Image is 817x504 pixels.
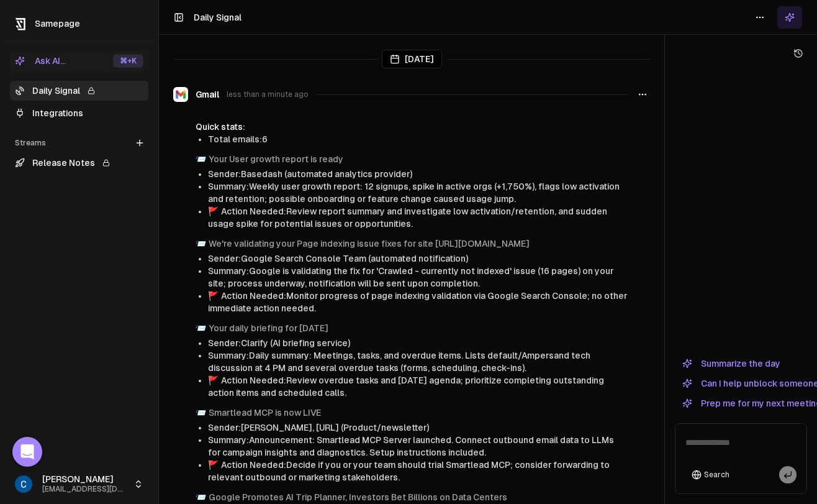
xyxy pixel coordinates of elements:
li: Summary: Announcement: Smartlead MCP Server launched. Connect outbound email data to LLMs for cam... [208,434,628,459]
span: Samepage [35,19,80,29]
div: Ask AI... [15,55,66,67]
span: [PERSON_NAME] [42,474,129,485]
div: [DATE] [382,50,442,68]
li: Sender: [PERSON_NAME], [URL] (Product/newsletter) [208,421,628,434]
button: Ask AI...⌘+K [10,51,148,71]
h1: Daily Signal [194,11,241,24]
li: Action Needed: Review report summary and investigate low activation/retention, and sudden usage s... [208,205,628,230]
img: ebbb682b-1678-4270-8b82-ba5af1abd3d0_image [15,475,32,493]
span: Gmail [196,88,219,101]
li: Action Needed: Review overdue tasks and [DATE] agenda; prioritize completing outstanding action i... [208,374,628,399]
a: Integrations [10,103,148,123]
li: Summary: Weekly user growth report: 12 signups, spike in active orgs (+1,750%), flags low activat... [208,180,628,205]
li: Sender: Clarify (AI briefing service) [208,337,628,349]
li: Sender: Basedash (automated analytics provider) [208,168,628,180]
a: Your User growth report is ready [209,154,343,164]
span: less than a minute ago [227,89,309,99]
div: Streams [10,133,148,153]
span: envelope [196,323,206,333]
div: Open Intercom Messenger [12,437,42,467]
span: envelope [196,154,206,164]
button: Search [685,466,736,483]
span: envelope [196,239,206,249]
button: [PERSON_NAME][EMAIL_ADDRESS][DOMAIN_NAME] [10,469,148,499]
a: Daily Signal [10,81,148,101]
a: Your daily briefing for [DATE] [209,323,328,333]
li: Sender: Google Search Console Team (automated notification) [208,252,628,265]
button: Summarize the day [675,356,788,371]
span: envelope [196,408,206,418]
li: Summary: Google is validating the fix for 'Crawled - currently not indexed' issue (16 pages) on y... [208,265,628,290]
span: flag [208,375,219,385]
img: Gmail [173,87,188,102]
a: We're validating your Page indexing issue fixes for site [URL][DOMAIN_NAME] [209,239,530,249]
div: ⌘ +K [113,54,143,68]
span: envelope [196,492,206,502]
a: Google Promotes AI Trip Planner, Investors Bet Billions on Data Centers [209,492,507,502]
a: Smartlead MCP is now LIVE [209,408,321,418]
div: Quick stats: [196,121,628,133]
a: Release Notes [10,153,148,173]
li: Summary: Daily summary: Meetings, tasks, and overdue items. Lists default/Ampersand tech discussi... [208,349,628,374]
span: flag [208,206,219,216]
span: [EMAIL_ADDRESS][DOMAIN_NAME] [42,485,129,494]
span: flag [208,460,219,470]
span: flag [208,291,219,301]
li: Total emails: 6 [208,133,628,145]
li: Action Needed: Decide if you or your team should trial Smartlead MCP; consider forwarding to rele... [208,459,628,483]
li: Action Needed: Monitor progress of page indexing validation via Google Search Console; no other i... [208,290,628,314]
